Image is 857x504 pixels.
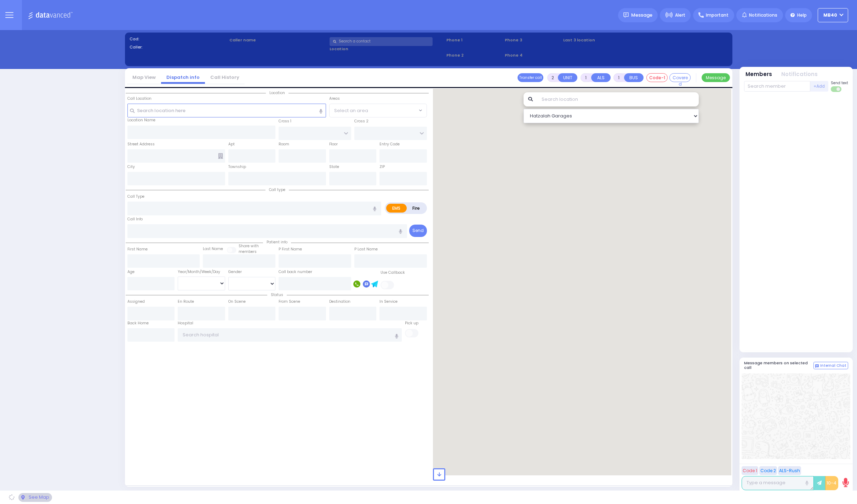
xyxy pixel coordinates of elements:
label: Assigned [127,299,145,305]
label: Street Address [127,141,155,147]
label: Apt [228,141,235,147]
label: Floor [329,141,338,147]
div: See map [18,493,52,502]
label: First Name [127,247,148,252]
button: BUS [624,73,644,82]
button: UNIT [558,73,577,82]
label: Location [330,46,444,52]
label: Cross 1 [279,118,291,124]
label: Call back number [279,269,312,275]
label: Last 3 location [563,37,645,43]
button: Send [409,225,427,237]
label: Hospital [178,320,193,326]
a: Map View [127,74,161,81]
a: Dispatch info [161,74,205,81]
button: Code-1 [646,73,668,82]
span: members [239,249,257,254]
h5: Message members on selected call [744,361,813,370]
button: Members [745,70,772,79]
label: Location Name [127,117,155,123]
label: Township [228,164,246,170]
img: message.svg [623,12,629,18]
input: Search location [537,92,699,106]
label: P Last Name [354,247,378,252]
label: Call Location [127,96,152,102]
button: Code 2 [759,466,777,475]
span: Notifications [749,12,777,18]
input: Search a contact [330,37,433,46]
span: Call type [265,187,289,192]
label: On Scene [228,299,246,305]
span: MB40 [823,12,837,18]
label: From Scene [279,299,300,305]
label: Gender [228,269,242,275]
button: Message [702,73,730,82]
span: Phone 4 [505,52,561,58]
span: Status [267,292,287,297]
label: Call Info [127,216,143,222]
label: In Service [379,299,398,305]
span: Phone 3 [505,37,561,43]
span: Help [797,12,807,18]
button: Notifications [781,70,818,79]
label: Caller: [130,44,227,50]
label: P First Name [279,247,302,252]
label: Caller name [229,37,327,43]
label: Fire [406,204,426,213]
img: Logo [28,11,75,19]
label: Call Type [127,194,144,199]
label: En Route [178,299,194,305]
input: Search location here [127,104,326,117]
label: Turn off text [831,86,842,93]
span: Location [266,90,288,95]
button: Covered [669,73,691,82]
label: State [329,164,339,170]
span: Phone 2 [446,52,502,58]
div: Year/Month/Week/Day [178,269,225,275]
img: comment-alt.png [815,364,819,368]
label: Areas [329,96,340,102]
label: City [127,164,135,170]
label: Pick up [405,320,418,326]
label: Room [279,141,289,147]
span: Message [631,12,652,19]
span: Select an area [334,107,368,114]
span: Other building occupants [218,153,223,159]
button: Code 1 [742,466,758,475]
span: Internal Chat [820,363,846,368]
label: Back Home [127,320,149,326]
a: Call History [205,74,245,81]
input: Search hospital [178,328,402,342]
label: EMS [386,204,407,213]
button: Transfer call [518,73,543,82]
label: Destination [329,299,350,305]
small: Share with [239,243,259,249]
span: Send text [831,80,848,86]
label: Cad: [130,36,227,42]
label: Use Callback [381,270,405,276]
span: Phone 1 [446,37,502,43]
input: Search member [744,81,810,92]
span: Alert [675,12,685,18]
label: Entry Code [379,141,400,147]
span: Patient info [263,239,291,245]
button: MB40 [818,8,848,22]
button: ALS [591,73,611,82]
button: ALS-Rush [778,466,801,475]
label: ZIP [379,164,385,170]
label: Age [127,269,135,275]
button: Internal Chat [813,362,848,370]
span: Important [706,12,729,18]
label: Last Name [203,246,223,252]
label: Cross 2 [354,118,368,124]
